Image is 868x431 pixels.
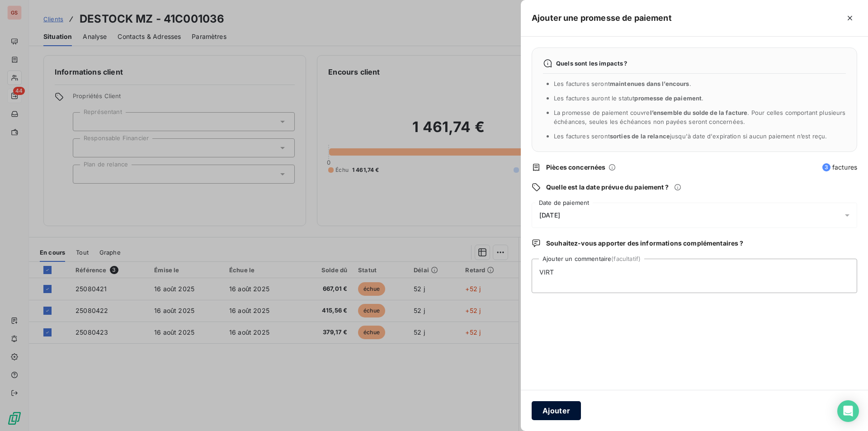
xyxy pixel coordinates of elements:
span: Quelle est la date prévue du paiement ? [546,183,669,192]
span: Quels sont les impacts ? [556,60,627,67]
span: sorties de la relance [610,133,670,140]
div: Open Intercom Messenger [837,400,859,422]
span: factures [822,163,857,172]
span: Les factures seront jusqu'à date d'expiration si aucun paiement n’est reçu. [554,133,827,140]
textarea: VIRT [532,259,857,293]
span: promesse de paiement [634,95,702,102]
span: Pièces concernées [546,163,606,172]
span: 3 [822,163,830,171]
h5: Ajouter une promesse de paiement [532,12,672,24]
span: Souhaitez-vous apporter des informations complémentaires ? [546,239,743,248]
span: La promesse de paiement couvre . Pour celles comportant plusieurs échéances, seules les échéances... [554,109,846,125]
span: l’ensemble du solde de la facture [650,109,748,116]
span: Les factures seront . [554,80,691,87]
span: maintenues dans l’encours [610,80,689,87]
span: Les factures auront le statut . [554,95,704,102]
span: [DATE] [539,212,560,219]
button: Ajouter [532,401,581,420]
